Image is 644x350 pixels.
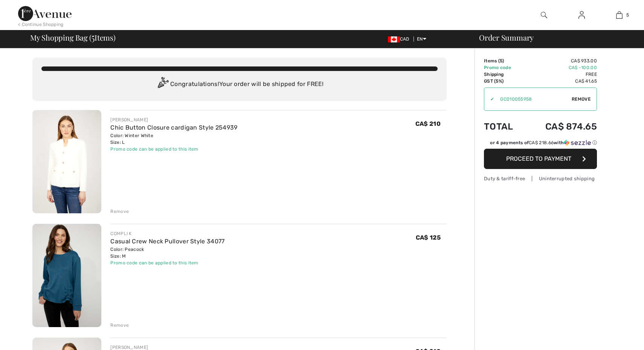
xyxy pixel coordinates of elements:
[484,57,525,64] td: Items ( )
[541,11,547,20] img: search the website
[484,139,597,149] div: or 4 payments ofCA$ 218.66withSezzle Click to learn more about Sezzle
[572,11,591,20] a: Sign In
[525,114,597,139] td: CA$ 874.65
[529,140,554,145] span: CA$ 218.66
[525,57,597,64] td: CA$ 933.00
[388,36,412,42] span: CAD
[490,139,597,146] div: or 4 payments of with
[416,234,441,241] span: CA$ 125
[388,36,400,42] img: Canadian Dollar
[484,78,525,84] td: GST (5%)
[484,64,525,71] td: Promo code
[564,139,591,146] img: Sezzle
[32,110,101,213] img: Chic Button Closure cardigan Style 254939
[494,88,572,110] input: Promo code
[110,208,129,215] div: Remove
[41,77,438,92] div: Congratulations! Your order will be shipped for FREE!
[484,114,525,139] td: Total
[110,146,237,152] div: Promo code can be applied to this item
[110,259,224,266] div: Promo code can be applied to this item
[572,96,591,103] span: Remove
[110,132,237,146] div: Color: Winter White Size: L
[484,96,494,103] div: ✔
[616,11,623,20] img: My Bag
[470,34,639,41] div: Order Summary
[110,238,224,245] a: Casual Crew Neck Pullover Style 34077
[110,246,224,259] div: Color: Peacock Size: M
[110,116,237,123] div: [PERSON_NAME]
[110,230,224,237] div: COMPLI K
[32,224,101,327] img: Casual Crew Neck Pullover Style 34077
[30,34,116,41] span: My Shopping Bag ( Items)
[578,11,585,20] img: My Info
[500,58,502,63] span: 5
[601,11,638,20] a: 5
[525,71,597,78] td: Free
[155,77,170,92] img: Congratulation2.svg
[484,175,597,182] div: Duty & tariff-free | Uninterrupted shipping
[415,120,441,127] span: CA$ 210
[18,6,72,21] img: 1ère Avenue
[92,32,95,42] span: 5
[110,322,129,329] div: Remove
[110,124,237,131] a: Chic Button Closure cardigan Style 254939
[525,64,597,71] td: CA$ -100.00
[484,149,597,169] button: Proceed to Payment
[417,36,426,42] span: EN
[484,71,525,78] td: Shipping
[525,78,597,84] td: CA$ 41.65
[626,12,629,18] span: 5
[506,155,571,162] span: Proceed to Payment
[18,21,64,28] div: < Continue Shopping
